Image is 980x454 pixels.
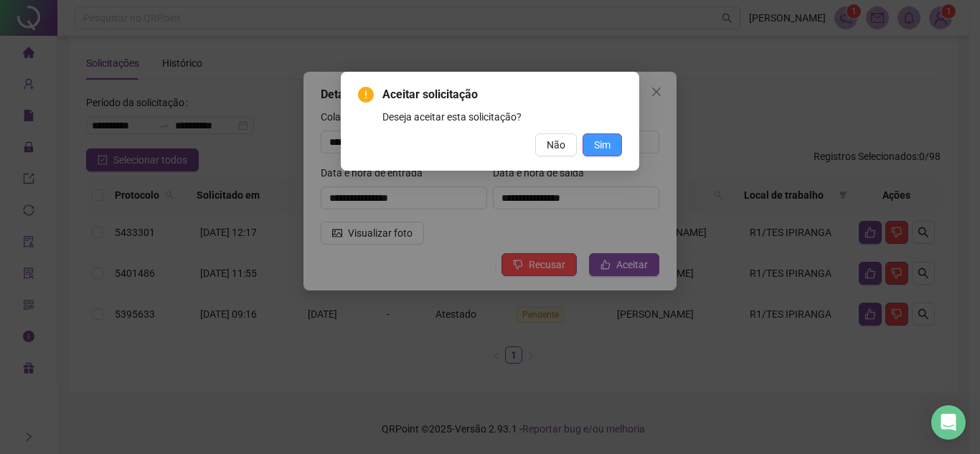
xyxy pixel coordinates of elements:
[547,137,565,153] span: Não
[535,133,577,156] button: Não
[931,405,966,440] div: Open Intercom Messenger
[358,87,374,103] span: exclamation-circle
[382,109,622,125] div: Deseja aceitar esta solicitação?
[583,133,622,156] button: Sim
[382,86,622,103] span: Aceitar solicitação
[594,137,611,153] span: Sim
